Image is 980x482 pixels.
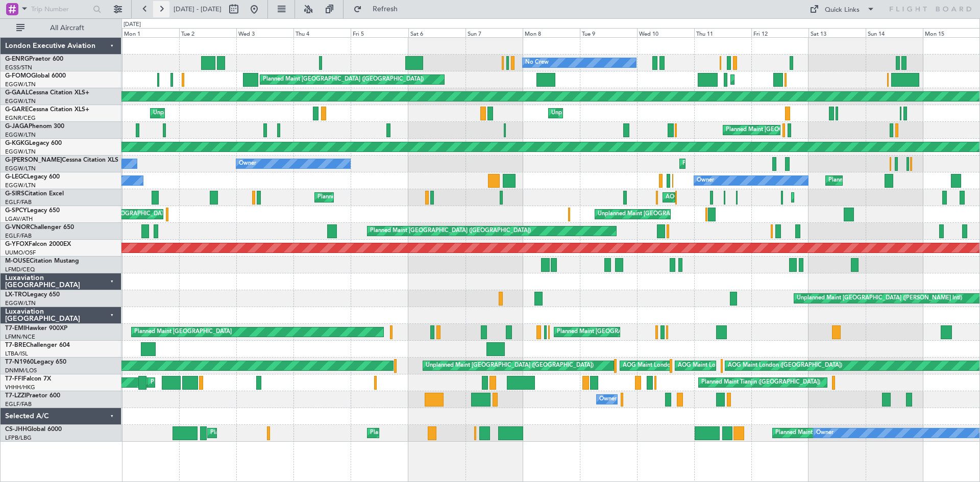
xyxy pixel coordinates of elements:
[5,157,118,163] a: G-[PERSON_NAME]Cessna Citation XLS
[5,400,32,408] a: EGLF/FAB
[694,28,751,37] div: Thu 11
[733,72,894,87] div: Planned Maint [GEOGRAPHIC_DATA] ([GEOGRAPHIC_DATA])
[31,2,90,17] input: Trip Number
[797,291,962,306] div: Unplanned Maint [GEOGRAPHIC_DATA] ([PERSON_NAME] Intl)
[697,173,714,188] div: Owner
[5,208,60,214] a: G-SPCYLegacy 650
[5,258,79,264] a: M-OUSECitation Mustang
[5,174,27,180] span: G-LEGC
[5,342,70,348] a: T7-BREChallenger 604
[5,224,30,231] span: G-VNOR
[5,114,36,122] a: EGNR/CEG
[728,358,842,373] div: AOG Maint London ([GEOGRAPHIC_DATA])
[5,266,35,273] a: LFMD/CEQ
[5,384,35,391] a: VHHH/HKG
[349,1,410,17] button: Refresh
[804,1,880,17] button: Quick Links
[5,140,29,146] span: G-KGKG
[726,122,887,138] div: Planned Maint [GEOGRAPHIC_DATA] ([GEOGRAPHIC_DATA])
[751,28,808,37] div: Fri 12
[5,107,89,113] a: G-GARECessna Citation XLS+
[239,156,256,171] div: Owner
[11,20,111,36] button: All Aircraft
[5,157,62,163] span: G-[PERSON_NAME]
[5,140,62,146] a: G-KGKGLegacy 600
[5,191,64,197] a: G-SIRSCitation Excel
[5,131,36,139] a: EGGW/LTN
[5,90,89,96] a: G-GAALCessna Citation XLS+
[364,6,407,13] span: Refresh
[370,425,531,441] div: Planned Maint [GEOGRAPHIC_DATA] ([GEOGRAPHIC_DATA])
[5,123,29,130] span: G-JAGA
[701,375,820,390] div: Planned Maint Tianjin ([GEOGRAPHIC_DATA])
[151,375,321,390] div: Planned Maint [GEOGRAPHIC_DATA] ([GEOGRAPHIC_DATA] Intl)
[551,106,644,121] div: Unplanned Maint [PERSON_NAME]
[5,107,29,113] span: G-GARE
[5,359,34,365] span: T7-N1960
[370,223,531,239] div: Planned Maint [GEOGRAPHIC_DATA] ([GEOGRAPHIC_DATA])
[5,97,36,105] a: EGGW/LTN
[153,106,246,121] div: Unplanned Maint [PERSON_NAME]
[5,73,66,79] a: G-FOMOGlobal 6000
[179,28,236,37] div: Tue 2
[808,28,866,37] div: Sat 13
[134,324,232,340] div: Planned Maint [GEOGRAPHIC_DATA]
[5,325,25,332] span: T7-EMI
[5,350,28,358] a: LTBA/ISL
[623,358,737,373] div: AOG Maint London ([GEOGRAPHIC_DATA])
[293,28,351,37] div: Thu 4
[5,299,36,307] a: EGGW/LTN
[5,241,71,247] a: G-YFOXFalcon 2000EX
[122,28,179,37] div: Mon 1
[317,190,478,205] div: Planned Maint [GEOGRAPHIC_DATA] ([GEOGRAPHIC_DATA])
[5,426,62,433] a: CS-JHHGlobal 6000
[5,123,64,130] a: G-JAGAPhenom 300
[5,292,27,298] span: LX-TRO
[557,324,654,340] div: Planned Maint [GEOGRAPHIC_DATA]
[5,90,29,96] span: G-GAAL
[263,72,424,87] div: Planned Maint [GEOGRAPHIC_DATA] ([GEOGRAPHIC_DATA])
[124,20,141,29] div: [DATE]
[5,64,32,71] a: EGSS/STN
[5,81,36,88] a: EGGW/LTN
[408,28,465,37] div: Sat 6
[236,28,293,37] div: Wed 3
[5,165,36,172] a: EGGW/LTN
[5,292,60,298] a: LX-TROLegacy 650
[174,5,222,14] span: [DATE] - [DATE]
[426,358,594,373] div: Unplanned Maint [GEOGRAPHIC_DATA] ([GEOGRAPHIC_DATA])
[5,359,66,365] a: T7-N1960Legacy 650
[5,249,36,257] a: UUMO/OSF
[86,207,230,222] div: Cleaning [GEOGRAPHIC_DATA] ([PERSON_NAME] Intl)
[580,28,637,37] div: Tue 9
[5,342,26,348] span: T7-BRE
[5,56,63,62] a: G-ENRGPraetor 600
[5,333,35,341] a: LFMN/NCE
[5,393,60,399] a: T7-LZZIPraetor 600
[5,367,37,374] a: DNMM/LOS
[923,28,980,37] div: Mon 15
[682,156,843,171] div: Planned Maint [GEOGRAPHIC_DATA] ([GEOGRAPHIC_DATA])
[523,28,580,37] div: Mon 8
[5,376,23,382] span: T7-FFI
[775,425,936,441] div: Planned Maint [GEOGRAPHIC_DATA] ([GEOGRAPHIC_DATA])
[5,224,74,231] a: G-VNORChallenger 650
[5,208,27,214] span: G-SPCY
[525,55,549,70] div: No Crew
[678,358,792,373] div: AOG Maint London ([GEOGRAPHIC_DATA])
[599,392,617,407] div: Owner
[5,376,51,382] a: T7-FFIFalcon 7X
[598,207,763,222] div: Unplanned Maint [GEOGRAPHIC_DATA] ([PERSON_NAME] Intl)
[5,174,60,180] a: G-LEGCLegacy 600
[5,182,36,189] a: EGGW/LTN
[5,393,26,399] span: T7-LZZI
[5,198,32,206] a: EGLF/FAB
[5,325,67,332] a: T7-EMIHawker 900XP
[5,241,29,247] span: G-YFOX
[5,232,32,240] a: EGLF/FAB
[866,28,923,37] div: Sun 14
[5,215,33,223] a: LGAV/ATH
[825,5,860,15] div: Quick Links
[27,24,108,32] span: All Aircraft
[465,28,523,37] div: Sun 7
